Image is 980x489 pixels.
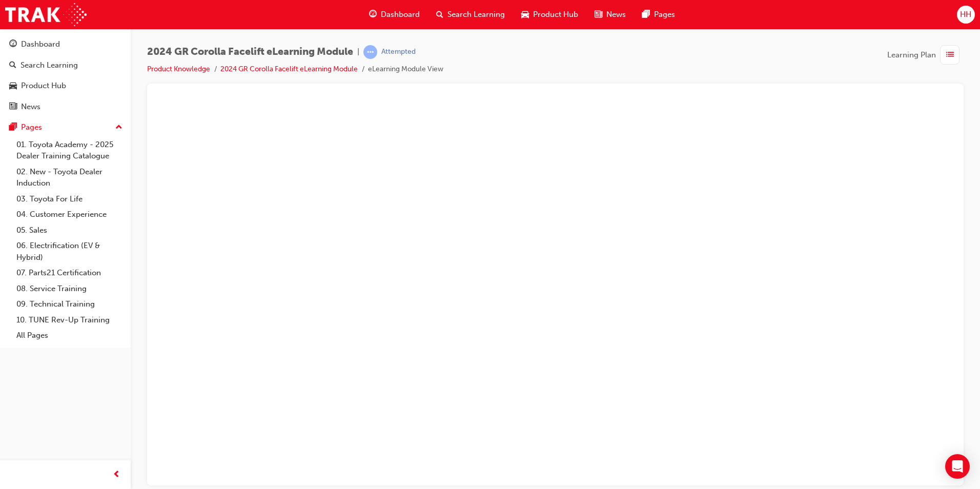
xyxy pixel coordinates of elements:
img: Trak [5,3,87,26]
span: guage-icon [369,8,377,21]
span: news-icon [9,103,17,112]
a: Dashboard [4,35,127,54]
a: 08. Service Training [12,281,127,297]
span: learningRecordVerb_ATTEMPT-icon [363,45,377,59]
div: Search Learning [21,59,78,71]
span: Product Hub [533,9,578,21]
a: pages-iconPages [634,4,683,25]
span: prev-icon [113,468,120,481]
button: Pages [4,118,127,137]
span: car-icon [9,81,17,91]
div: News [21,101,40,113]
span: HH [960,9,971,21]
a: 06. Electrification (EV & Hybrid) [12,238,127,265]
span: search-icon [436,8,443,21]
a: 2024 GR Corolla Facelift eLearning Module [220,65,358,73]
a: 01. Toyota Academy - 2025 Dealer Training Catalogue [12,137,127,164]
span: Dashboard [381,9,420,21]
div: Pages [21,121,42,133]
a: Product Knowledge [147,65,210,73]
span: Pages [654,9,675,21]
a: 03. Toyota For Life [12,191,127,207]
a: Search Learning [4,56,127,75]
span: up-icon [115,121,122,134]
a: 07. Parts21 Certification [12,265,127,281]
span: pages-icon [642,8,650,21]
a: search-iconSearch Learning [428,4,513,25]
span: list-icon [946,49,954,62]
span: search-icon [9,61,16,70]
a: news-iconNews [586,4,634,25]
a: 10. TUNE Rev-Up Training [12,312,127,328]
li: eLearning Module View [368,64,443,75]
a: All Pages [12,328,127,343]
span: News [606,9,626,21]
div: Open Intercom Messenger [945,454,970,479]
a: 09. Technical Training [12,296,127,312]
span: | [357,46,359,58]
div: Attempted [381,47,416,57]
a: 02. New - Toyota Dealer Induction [12,164,127,191]
span: news-icon [595,8,602,21]
a: 05. Sales [12,222,127,238]
span: Search Learning [447,9,505,21]
button: DashboardSearch LearningProduct HubNews [4,33,127,118]
a: 04. Customer Experience [12,207,127,222]
button: HH [957,6,975,24]
a: News [4,97,127,116]
a: car-iconProduct Hub [513,4,586,25]
span: pages-icon [9,123,17,132]
a: Product Hub [4,76,127,95]
span: guage-icon [9,40,17,49]
span: Learning Plan [887,49,936,61]
div: Dashboard [21,38,60,50]
button: Learning Plan [887,45,964,65]
span: car-icon [521,8,529,21]
span: 2024 GR Corolla Facelift eLearning Module [147,46,353,58]
div: Product Hub [21,80,66,92]
a: guage-iconDashboard [361,4,428,25]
